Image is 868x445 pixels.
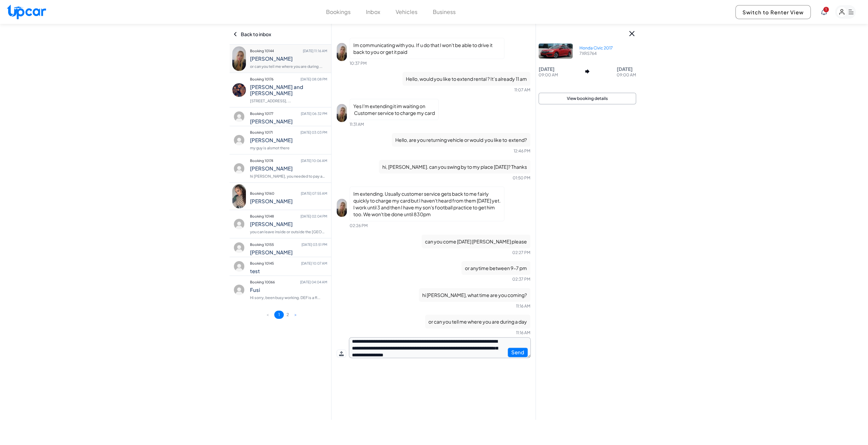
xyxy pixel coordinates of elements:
img: profile [232,83,246,97]
p: my guy is alsmot there [250,143,327,153]
h4: [PERSON_NAME] [250,118,327,124]
span: [DATE] 02:04 PM [300,211,327,221]
p: Im extending. Usually customer service gets back to me fairly quickly to charge my card but I hav... [350,187,504,221]
button: > [292,311,299,319]
h4: [PERSON_NAME] [250,221,327,227]
div: Back to inbox [233,24,328,44]
p: Yes I'm extending it im waiting on Customer service to charge my card [350,99,439,120]
button: Vehicles [396,8,417,16]
img: Upcar Logo [7,4,46,19]
h4: [PERSON_NAME] [250,56,327,62]
span: [DATE] 10:07 AM [301,258,327,268]
h4: [PERSON_NAME] and [PERSON_NAME] [250,84,327,96]
button: Inbox [366,8,380,16]
h4: test [250,268,327,274]
p: hi [PERSON_NAME], you needed to pay and extend ... [250,172,327,181]
p: can you come [DATE] [PERSON_NAME] please [422,235,530,248]
img: Car Image [539,43,573,59]
p: Booking 10160 [250,189,327,198]
img: profile [232,110,246,123]
span: [DATE] 11:16 AM [303,46,327,56]
h4: [PERSON_NAME] [250,165,327,172]
p: Booking 10177 [250,109,327,118]
button: 1 [274,311,284,319]
p: Booking 10155 [250,240,327,249]
p: Booking 10144 [250,46,327,56]
p: you can leave inside or outside the [GEOGRAPHIC_DATA] ... [250,227,327,237]
span: 11:16 AM [516,303,530,309]
p: Booking 10066 [250,277,327,287]
span: [DATE] 10:06 AM [300,156,327,165]
p: Booking 10145 [250,258,327,268]
span: [DATE] 03:51 PM [301,240,327,249]
span: 01:50 PM [513,175,530,180]
p: Booking 10171 [250,128,327,137]
span: [DATE] 06:32 PM [300,109,327,118]
p: [STREET_ADDRESS], ... [250,96,327,106]
p: 09:00 AM [539,72,558,78]
span: [DATE] 04:04 AM [300,277,327,287]
span: [DATE] 03:03 PM [300,128,327,137]
p: hi, [PERSON_NAME]. can you swing by to my place [DATE]? Thanks [379,160,530,174]
p: Hello, would you like to extend rental ? It’s already 11 am [402,72,530,86]
img: profile [337,104,347,122]
img: profile [232,283,246,297]
p: 7XRS764 [579,51,613,56]
button: Switch to Renter View [735,5,811,19]
span: 10:37 PM [350,61,367,66]
p: Booking 10148 [250,211,327,221]
span: You have new notifications [823,7,829,12]
button: < [262,311,273,319]
img: profile [337,199,347,217]
img: profile [232,184,246,208]
span: 02:26 PM [350,223,368,228]
p: Hello, are you returning vehicle or would you like to extend? [392,133,530,147]
img: profile [232,46,246,71]
img: profile [232,259,246,273]
span: 11:16 AM [516,330,530,335]
span: 11:07 AM [514,87,530,92]
button: View booking details [539,93,636,104]
p: Booking 10174 [250,156,327,165]
span: 02:27 PM [512,250,530,255]
p: or can you tell me where you are during a day [425,315,530,328]
h4: [PERSON_NAME] [250,137,327,143]
button: 2 [284,311,292,319]
p: or anytime between 9-7 pm [461,261,530,275]
h4: [PERSON_NAME] [250,249,327,255]
p: [DATE] [617,65,636,72]
p: or can you tell me where you are during ... [250,62,327,71]
button: Business [433,8,456,16]
h4: [PERSON_NAME] [250,198,327,204]
button: Send [507,347,528,357]
button: Bookings [326,8,351,16]
p: 09:00 AM [617,72,636,78]
p: Im communicating with you. If u do that I won't be able to drive it back to you or get it paid [350,38,504,59]
img: profile [232,241,246,254]
img: profile [232,217,246,231]
img: profile [232,162,246,175]
p: Booking 10176 [250,74,327,84]
span: [DATE] 08:08 PM [300,74,327,84]
img: profile [232,133,246,147]
span: 11:31 AM [350,122,364,127]
span: 02:37 PM [512,277,530,282]
p: Honda Civic 2017 [579,45,613,51]
p: Hi sorry, been busy working. DEF is a fl... [250,293,327,302]
p: [DATE] [539,65,558,72]
img: profile [337,43,347,61]
p: hi [PERSON_NAME], what time are you coming? [419,288,530,302]
span: 12:46 PM [514,148,530,153]
h4: Fusi [250,287,327,293]
span: [DATE] 07:55 AM [300,189,327,198]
